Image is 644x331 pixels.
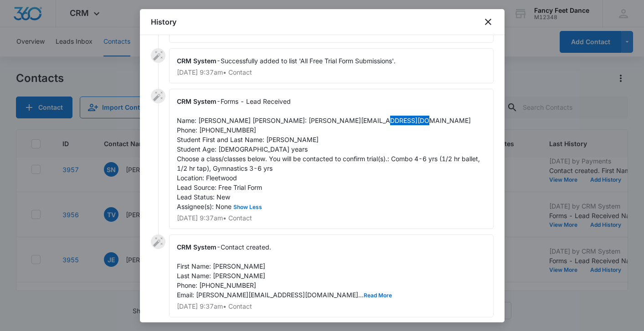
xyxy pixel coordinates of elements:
span: CRM System [177,57,216,65]
button: Show Less [232,204,264,210]
h1: History [151,16,176,27]
button: Read More [364,293,392,298]
p: [DATE] 9:37am • Contact [177,303,486,310]
button: close [483,16,494,27]
p: [DATE] 9:37am • Contact [177,29,486,35]
span: CRM System [177,243,216,251]
div: - [169,48,494,83]
div: - [169,89,494,229]
span: Successfully added to list 'All Free Trial Form Submissions'. [221,57,396,65]
p: [DATE] 9:37am • Contact [177,215,486,221]
p: [DATE] 9:37am • Contact [177,69,486,76]
div: - [169,234,494,317]
span: CRM System [177,97,216,105]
